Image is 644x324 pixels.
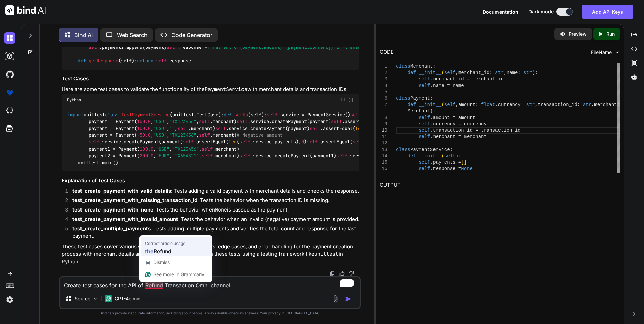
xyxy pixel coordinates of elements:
span: ( [441,153,444,159]
img: icon [345,296,352,302]
p: Source [75,295,90,302]
div: 1 [380,63,387,70]
span: getResponse [89,58,118,64]
img: preview [560,31,566,37]
span: : [535,70,538,75]
span: Dark mode [528,8,554,15]
img: cloudideIcon [4,105,15,117]
p: GPT-4o min.. [115,295,143,302]
span: [ [461,160,464,165]
span: Merchant [408,108,430,114]
span: , [495,102,498,107]
p: Preview [569,31,587,37]
span: self [89,44,99,50]
span: self [183,139,194,145]
span: : [518,70,520,75]
h2: OUTPUT [376,177,624,193]
span: __init__ [419,153,441,159]
span: self [444,102,456,107]
span: 100.0 [140,146,153,152]
img: GPT-4o mini [105,295,112,302]
span: self [89,139,99,145]
img: settings [4,294,15,305]
span: # Negative amount [237,132,283,138]
span: self [307,139,318,145]
span: Python [67,97,81,103]
span: "USD" [156,146,169,152]
div: 9 [380,121,387,127]
div: 12 [380,140,387,147]
span: .currency = currency [430,121,487,127]
span: self [419,134,430,139]
span: __init__ [419,102,441,107]
span: .transaction_id = transaction_id [430,128,521,133]
span: str [526,102,535,107]
span: class [396,64,410,69]
span: , [591,102,594,107]
span: : [521,102,523,107]
span: len [355,125,363,131]
span: def [408,153,416,159]
span: merchant [594,102,617,107]
span: Payment [410,96,430,101]
li: : Tests the behavior when the transaction ID is missing. [67,197,359,206]
span: str [495,70,504,75]
span: {payment.currency} [285,44,334,50]
span: self [199,119,210,125]
img: copy [340,97,345,103]
span: str [523,70,532,75]
span: def [224,111,232,118]
strong: test_create_multiple_payments [72,225,151,232]
span: : [475,102,478,107]
span: 200.0 [140,153,153,159]
img: githubDark [4,69,15,80]
strong: test_create_payment_with_invalid_amount [72,216,178,222]
span: .name = name [430,83,464,88]
span: .merchant = merchant [430,134,487,139]
div: 2 [380,70,387,76]
span: ) [455,153,458,159]
img: darkAi-studio [4,51,15,62]
img: premium [4,87,15,98]
strong: test_create_payment_with_none [72,206,153,213]
span: self [310,125,320,131]
img: attachment [332,295,340,303]
span: amount [458,102,475,107]
span: : [577,102,580,107]
p: Code Generator [171,31,212,39]
span: Merchant [410,64,433,69]
span: self [178,125,188,131]
div: 15 [380,159,387,166]
li: : Tests the behavior when is passed as the payment. [67,206,359,216]
div: 13 [380,147,387,153]
span: 50.0 [140,132,151,138]
span: "USD" [153,132,167,138]
span: .payments = [430,160,461,165]
span: self [251,111,261,118]
span: , [504,70,506,75]
span: name [507,70,518,75]
span: : [450,147,453,152]
span: , [455,70,458,75]
div: 5 [380,89,387,95]
span: def [408,70,416,75]
span: "TX654321" [172,153,199,159]
span: float [481,102,495,107]
span: self [202,146,213,152]
span: : [458,153,461,159]
p: Web Search [117,31,148,39]
span: merchant_id [458,70,489,75]
h3: Test Cases [62,75,359,83]
span: self [167,44,178,50]
div: 6 [380,95,387,102]
span: {payment.amount} [239,44,283,50]
span: str [583,102,591,107]
p: These test cases cover various scenarios, including valid inputs, edge cases, and error handling ... [62,243,359,266]
span: : [430,96,433,101]
span: self [336,153,347,159]
span: def [408,102,416,107]
span: "TX123456" [169,119,196,125]
p: Here are some test cases to validate the functionality of the with merchant details and transacti... [62,86,359,93]
span: TestPaymentService [121,111,170,118]
span: def [78,58,86,64]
